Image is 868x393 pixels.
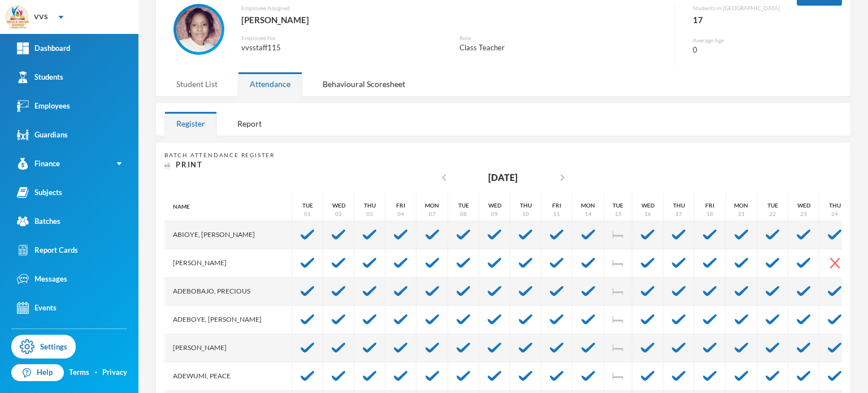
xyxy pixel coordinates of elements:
div: Employees [17,100,70,112]
div: DAY OF MOURNING FOR LATE PRESIDENT BUHARI [604,278,632,306]
div: Guardians [17,129,68,141]
span: Print [176,160,203,169]
div: 04 [397,210,404,218]
a: Terms [69,367,89,378]
div: Average Age [693,36,780,45]
div: Tue [767,201,778,210]
div: vvsstaff115 [241,42,442,54]
div: 17 [675,210,682,218]
div: Role [459,34,666,42]
div: 01 [304,210,311,218]
div: 17 [693,12,780,27]
div: Thu [673,201,685,210]
div: 23 [800,210,807,218]
div: Students [17,71,63,83]
div: Mon [734,201,748,210]
div: Fri [705,201,714,210]
div: 02 [335,210,342,218]
div: Attendance [238,72,302,96]
div: Thu [364,201,376,210]
div: Students in [GEOGRAPHIC_DATA] [693,4,780,12]
div: DAY OF MOURNING FOR LATE PRESIDENT BUHARI [604,334,632,362]
div: Employee No. [241,34,442,42]
div: DAY OF MOURNING FOR LATE PRESIDENT BUHARI [604,362,632,391]
div: Fri [396,201,405,210]
div: 21 [738,210,745,218]
img: logo [6,6,29,29]
div: Dashboard [17,42,70,54]
div: Mon [581,201,595,210]
div: Fri [552,201,561,210]
div: Mon [425,201,439,210]
div: 03 [366,210,373,218]
a: Help [11,364,64,381]
div: 16 [644,210,651,218]
div: · [95,367,97,378]
div: Register [164,111,217,136]
div: 15 [615,210,622,218]
a: Settings [11,335,76,359]
div: Employee Assigned [241,4,666,12]
a: Privacy [102,367,127,378]
div: 08 [460,210,467,218]
div: Wed [641,201,654,210]
div: Wed [797,201,810,210]
div: Report [225,111,274,136]
div: [PERSON_NAME] [164,249,292,278]
div: Tue [613,201,623,210]
div: Wed [332,201,345,210]
div: 14 [585,210,592,218]
div: 24 [831,210,838,218]
div: Class Teacher [459,42,666,54]
div: 09 [491,210,498,218]
div: [DATE] [488,171,518,184]
div: Adebobajo, Precious [164,278,292,306]
div: 22 [769,210,776,218]
span: Batch Attendance Register [164,152,275,158]
i: chevron_left [437,171,451,184]
div: DAY OF MOURNING FOR LATE PRESIDENT BUHARI [604,306,632,334]
img: EMPLOYEE [176,7,222,52]
div: 11 [553,210,560,218]
div: 10 [522,210,529,218]
div: Wed [488,201,501,210]
div: Thu [829,201,841,210]
div: DAY OF MOURNING FOR LATE PRESIDENT BUHARI [604,249,632,278]
i: chevron_right [555,171,569,184]
div: [PERSON_NAME] [241,12,666,27]
div: Student List [164,72,229,96]
div: Events [17,302,57,314]
div: Adewumi, Peace [164,362,292,391]
div: Tue [302,201,313,210]
div: 07 [429,210,436,218]
div: DAY OF MOURNING FOR LATE PRESIDENT BUHARI [604,221,632,249]
div: 0 [693,45,780,56]
div: 18 [706,210,713,218]
div: Adeboye, [PERSON_NAME] [164,306,292,334]
div: Messages [17,273,67,285]
div: Name [164,193,292,221]
div: Batches [17,215,60,227]
div: Subjects [17,187,62,198]
div: Tue [458,201,469,210]
div: Finance [17,158,60,170]
div: Abioye, [PERSON_NAME] [164,221,292,249]
div: Behavioural Scoresheet [311,72,417,96]
div: VVS [34,12,47,22]
div: Report Cards [17,244,78,256]
div: Thu [520,201,532,210]
div: [PERSON_NAME] [164,334,292,362]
